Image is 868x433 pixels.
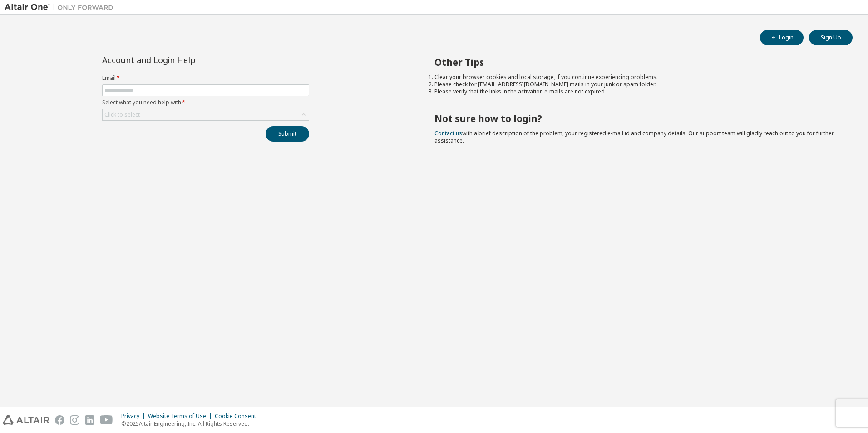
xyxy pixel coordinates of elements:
img: linkedin.svg [85,415,94,425]
div: Click to select [103,109,309,120]
label: Email [102,74,309,82]
div: Cookie Consent [215,413,261,420]
p: © 2025 Altair Engineering, Inc. All Rights Reserved. [121,420,261,428]
button: Submit [266,126,309,142]
div: Privacy [121,413,148,420]
img: youtube.svg [100,415,113,425]
img: Altair One [5,3,118,12]
img: facebook.svg [55,415,64,425]
h2: Not sure how to login? [434,113,837,124]
button: Sign Up [809,30,853,45]
a: Contact us [434,129,462,137]
span: with a brief description of the problem, your registered e-mail id and company details. Our suppo... [434,129,834,144]
li: Clear your browser cookies and local storage, if you continue experiencing problems. [434,74,837,81]
h2: Other Tips [434,56,837,68]
li: Please check for [EMAIL_ADDRESS][DOMAIN_NAME] mails in your junk or spam folder. [434,81,837,88]
div: Account and Login Help [102,56,268,64]
img: altair_logo.svg [3,415,49,425]
div: Website Terms of Use [148,413,215,420]
label: Select what you need help with [102,99,309,106]
button: Login [760,30,804,45]
div: Click to select [104,111,140,118]
img: instagram.svg [70,415,79,425]
li: Please verify that the links in the activation e-mails are not expired. [434,88,837,95]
